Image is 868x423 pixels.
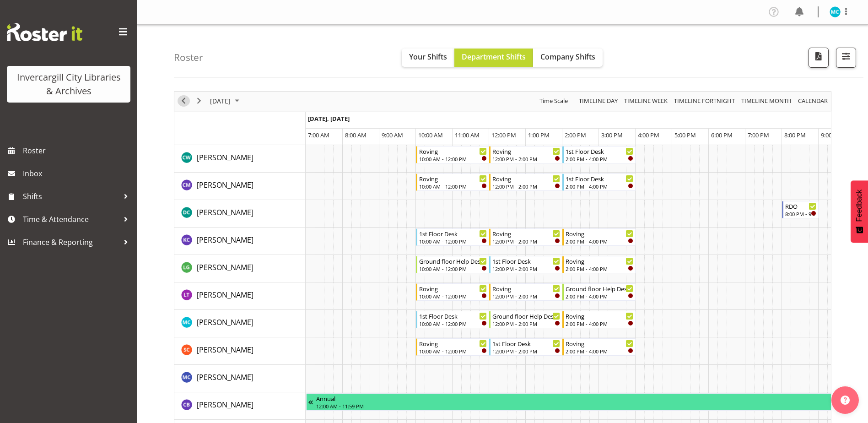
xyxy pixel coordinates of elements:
[748,131,769,139] span: 7:00 PM
[174,255,306,282] td: Lisa Griffiths resource
[419,339,487,348] div: Roving
[197,179,253,190] a: [PERSON_NAME]
[197,317,253,328] a: [PERSON_NAME]
[492,339,560,348] div: 1st Floor Desk
[492,347,560,355] div: 12:00 PM - 2:00 PM
[197,372,253,382] span: [PERSON_NAME]
[23,167,133,180] span: Inbox
[673,95,737,107] button: Fortnight
[492,320,560,327] div: 12:00 PM - 2:00 PM
[197,399,253,410] a: [PERSON_NAME]
[174,200,306,228] td: Donald Cunningham resource
[562,146,636,163] div: Catherine Wilson"s event - 1st Floor Desk Begin From Sunday, September 21, 2025 at 2:00:00 PM GMT...
[674,131,696,139] span: 5:00 PM
[566,229,633,238] div: Roving
[23,235,119,249] span: Finance & Reporting
[191,92,207,111] div: next period
[23,144,133,157] span: Roster
[416,228,489,246] div: Kay Chen"s event - 1st Floor Desk Begin From Sunday, September 21, 2025 at 10:00:00 AM GMT+12:00 ...
[797,95,829,107] span: calendar
[197,234,253,245] a: [PERSON_NAME]
[419,265,487,272] div: 10:00 AM - 12:00 PM
[855,190,863,222] span: Feedback
[566,238,633,245] div: 2:00 PM - 4:00 PM
[197,152,253,163] a: [PERSON_NAME]
[308,131,329,139] span: 7:00 AM
[492,183,560,190] div: 12:00 PM - 2:00 PM
[565,131,586,139] span: 2:00 PM
[492,155,560,163] div: 12:00 PM - 2:00 PM
[193,95,205,107] button: Next
[416,338,489,356] div: Serena Casey"s event - Roving Begin From Sunday, September 21, 2025 at 10:00:00 AM GMT+12:00 Ends...
[623,95,669,107] span: Timeline Week
[345,131,367,139] span: 8:00 AM
[540,52,595,62] span: Company Shifts
[821,131,842,139] span: 9:00 PM
[539,95,569,107] span: Time Scale
[489,311,562,328] div: Michelle Cunningham"s event - Ground floor Help Desk Begin From Sunday, September 21, 2025 at 12:...
[174,145,306,173] td: Catherine Wilson resource
[416,174,489,191] div: Chamique Mamolo"s event - Roving Begin From Sunday, September 21, 2025 at 10:00:00 AM GMT+12:00 E...
[851,180,868,243] button: Feedback - Show survey
[174,228,306,255] td: Kay Chen resource
[562,228,636,246] div: Kay Chen"s event - Roving Begin From Sunday, September 21, 2025 at 2:00:00 PM GMT+12:00 Ends At S...
[638,131,659,139] span: 4:00 PM
[785,201,816,211] div: RDO
[577,95,620,107] button: Timeline Day
[316,394,837,403] div: Annual
[784,131,806,139] span: 8:00 PM
[562,311,636,328] div: Michelle Cunningham"s event - Roving Begin From Sunday, September 21, 2025 at 2:00:00 PM GMT+12:0...
[489,283,562,301] div: Lyndsay Tautari"s event - Roving Begin From Sunday, September 21, 2025 at 12:00:00 PM GMT+12:00 E...
[492,311,560,320] div: Ground floor Help Desk
[174,392,306,420] td: Chris Broad resource
[491,131,516,139] span: 12:00 PM
[16,70,121,98] div: Invercargill City Libraries & Archives
[562,338,636,356] div: Serena Casey"s event - Roving Begin From Sunday, September 21, 2025 at 2:00:00 PM GMT+12:00 Ends ...
[419,347,487,355] div: 10:00 AM - 12:00 PM
[197,289,253,300] a: [PERSON_NAME]
[711,131,733,139] span: 6:00 PM
[174,365,306,392] td: Aurora Catu resource
[809,48,829,68] button: Download a PDF of the roster for the current day
[7,23,82,41] img: Rosterit website logo
[538,95,570,107] button: Time Scale
[316,402,837,410] div: 12:00 AM - 11:59 PM
[416,283,489,301] div: Lyndsay Tautari"s event - Roving Begin From Sunday, September 21, 2025 at 10:00:00 AM GMT+12:00 E...
[566,293,633,300] div: 2:00 PM - 4:00 PM
[197,262,253,272] span: [PERSON_NAME]
[306,393,855,411] div: Chris Broad"s event - Annual Begin From Monday, September 15, 2025 at 12:00:00 AM GMT+12:00 Ends ...
[197,345,253,355] span: [PERSON_NAME]
[533,49,603,67] button: Company Shifts
[841,396,850,405] img: help-xxl-2.png
[566,284,633,293] div: Ground floor Help Desk
[562,174,636,191] div: Chamique Mamolo"s event - 1st Floor Desk Begin From Sunday, September 21, 2025 at 2:00:00 PM GMT+...
[197,317,253,327] span: [PERSON_NAME]
[489,338,562,356] div: Serena Casey"s event - 1st Floor Desk Begin From Sunday, September 21, 2025 at 12:00:00 PM GMT+12...
[402,49,454,67] button: Your Shifts
[197,290,253,300] span: [PERSON_NAME]
[492,238,560,245] div: 12:00 PM - 2:00 PM
[23,190,119,203] span: Shifts
[740,95,793,107] button: Timeline Month
[782,201,819,218] div: Donald Cunningham"s event - RDO Begin From Sunday, September 21, 2025 at 8:00:00 PM GMT+12:00 End...
[23,212,119,226] span: Time & Attendance
[785,210,816,217] div: 8:00 PM - 9:00 PM
[409,52,447,62] span: Your Shifts
[623,95,669,107] button: Timeline Week
[489,256,562,273] div: Lisa Griffiths"s event - 1st Floor Desk Begin From Sunday, September 21, 2025 at 12:00:00 PM GMT+...
[566,265,633,272] div: 2:00 PM - 4:00 PM
[462,52,526,62] span: Department Shifts
[454,49,533,67] button: Department Shifts
[492,265,560,272] div: 12:00 PM - 2:00 PM
[419,146,487,156] div: Roving
[419,174,487,183] div: Roving
[418,131,443,139] span: 10:00 AM
[492,229,560,238] div: Roving
[578,95,619,107] span: Timeline Day
[489,228,562,246] div: Kay Chen"s event - Roving Begin From Sunday, September 21, 2025 at 12:00:00 PM GMT+12:00 Ends At ...
[740,95,793,107] span: Timeline Month
[566,183,633,190] div: 2:00 PM - 4:00 PM
[174,282,306,310] td: Lyndsay Tautari resource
